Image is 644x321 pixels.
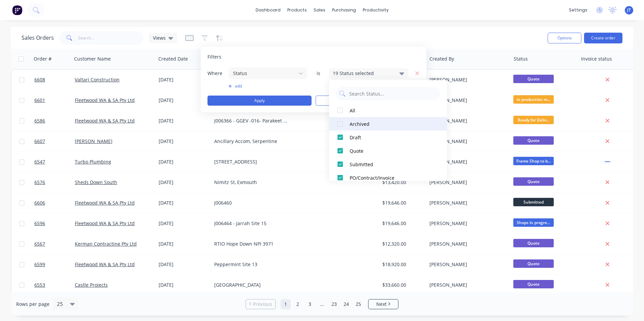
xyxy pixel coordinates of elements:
a: Fleetwood WA & SA Pty Ltd [75,220,135,226]
div: Peppermint Site 13 [214,261,289,268]
div: [PERSON_NAME] [429,241,504,247]
div: [STREET_ADDRESS] [214,158,289,165]
a: 6599 [34,254,75,275]
div: $19,646.00 [382,200,422,206]
div: [DATE] [159,241,209,247]
a: Sheds Down South [75,179,117,185]
a: Fleetwood WA & SA Pty Ltd [75,200,135,206]
div: [PERSON_NAME] [429,261,504,268]
a: Fleetwood WA & SA Pty Ltd [75,117,135,124]
div: [PERSON_NAME] [429,220,504,227]
div: [DATE] [159,158,209,165]
div: settings [566,5,591,15]
a: 6553 [34,275,75,295]
div: Customer Name [74,56,111,62]
div: sales [310,5,329,15]
a: Page 23 [329,299,339,309]
div: [DATE] [159,261,209,268]
div: All [350,107,430,114]
span: 6606 [34,200,45,206]
span: 6567 [34,241,45,247]
span: Where [207,70,228,77]
input: Search... [78,31,144,45]
span: Next [376,301,387,308]
div: J006460 [214,200,289,206]
a: Castle Projects [75,282,108,288]
div: [PERSON_NAME] [429,117,504,124]
span: 6586 [34,117,45,124]
div: [PERSON_NAME] [429,179,504,186]
button: Apply [207,96,312,106]
div: [DATE] [159,220,209,227]
div: [DATE] [159,117,209,124]
div: Submitted [350,161,430,168]
span: Rows per page [16,301,50,308]
div: [DATE] [159,138,209,145]
a: Next page [368,301,398,308]
img: Factory [12,5,22,15]
a: Page 24 [341,299,351,309]
input: Search Status... [349,87,437,100]
div: Nimitz St, Exmouth [214,179,289,186]
span: Shops in progre... [513,218,554,227]
button: All [329,104,447,117]
span: Filters [207,53,221,60]
div: Ancillary Accom, Serpentine [214,138,289,145]
div: Invoice status [581,56,612,62]
span: 6553 [34,282,45,288]
div: J006366 - GGEV -016- Parakeet - PO258006 [214,117,289,124]
a: Kerman Contracting Pty Ltd [75,241,137,247]
div: [GEOGRAPHIC_DATA] [214,282,289,288]
button: Quote [329,144,447,157]
div: $12,320.00 [382,241,422,247]
span: Views [153,34,166,41]
div: RTIO Hope Down NPI 3971 [214,241,289,247]
span: in production m... [513,95,554,104]
button: Clear [316,96,420,106]
span: 6601 [34,97,45,104]
a: Previous page [246,301,276,308]
a: Turbo Plumbing [75,158,111,165]
div: Order # [34,56,52,62]
a: 6547 [34,152,75,172]
span: 6576 [34,179,45,186]
span: 6547 [34,158,45,165]
div: Created Date [158,56,188,62]
a: Valtari Construction [75,76,120,83]
span: Frame Shop to b... [513,157,554,165]
a: 6608 [34,70,75,90]
div: [PERSON_NAME] [429,282,504,288]
div: Created By [429,56,454,62]
div: purchasing [329,5,359,15]
h1: Sales Orders [22,35,54,41]
a: Fleetwood WA & SA Pty Ltd [75,97,135,103]
a: Page 3 [305,299,315,309]
div: [DATE] [159,200,209,206]
a: 6596 [34,213,75,234]
div: productivity [359,5,392,15]
a: 6567 [34,234,75,254]
a: Fleetwood WA & SA Pty Ltd [75,261,135,267]
span: JT [627,7,631,13]
a: 6601 [34,90,75,110]
span: 6608 [34,76,45,83]
span: Quote [513,239,554,247]
div: Archived [350,120,430,128]
span: 6599 [34,261,45,268]
div: Quote [350,147,430,154]
div: Status [514,56,528,62]
div: [PERSON_NAME] [429,200,504,206]
div: [PERSON_NAME] [429,76,504,83]
div: [PERSON_NAME] [429,97,504,104]
span: Quote [513,280,554,288]
span: Quote [513,136,554,145]
div: [DATE] [159,282,209,288]
div: $33,660.00 [382,282,422,288]
button: add [228,83,308,89]
div: products [284,5,310,15]
button: Archived [329,117,447,131]
button: Draft [329,131,447,144]
span: Quote [513,75,554,83]
a: 6607 [34,131,75,151]
div: 19 Status selected [333,70,394,77]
